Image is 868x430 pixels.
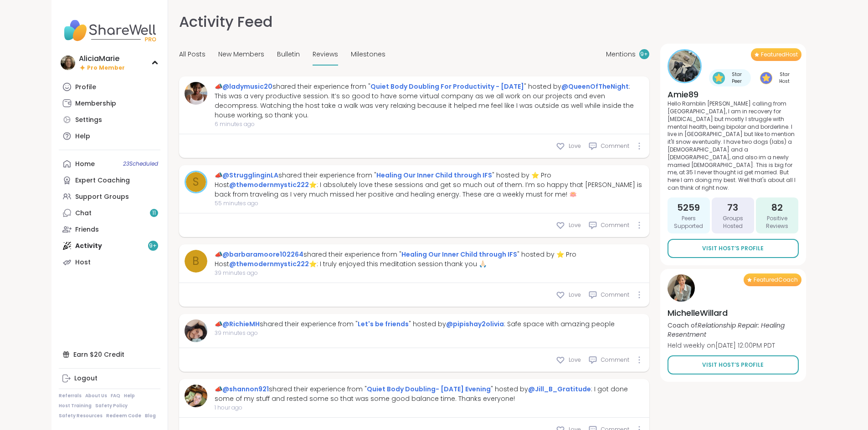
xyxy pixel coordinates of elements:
[760,215,795,230] span: Positive Reviews
[370,82,524,91] a: Quiet Body Doubling For Productivity - [DATE]
[215,82,644,120] div: 📣 shared their experience from " " hosted by : This was a very productive session. It’s so good t...
[74,374,98,383] div: Logout
[59,254,160,270] a: Host
[774,71,795,85] span: Star Host
[668,355,799,374] a: Visit Host’s Profile
[601,356,629,364] span: Comment
[59,221,160,238] a: Friends
[601,221,629,229] span: Comment
[668,341,799,350] p: Held weekly on [DATE] 12:00PM PDT
[79,54,125,64] div: AliciaMarie
[215,319,615,329] div: 📣 shared their experience from " " hosted by : Safe space with amazing people
[601,291,629,299] span: Comment
[215,404,644,412] span: 1 hour ago
[669,51,700,82] img: Amie89
[75,160,95,169] div: Home
[727,201,738,214] span: 73
[106,413,141,419] a: Redeem Code
[59,370,160,387] a: Logout
[59,156,160,172] a: Home23Scheduled
[123,160,158,167] span: 23 Scheduled
[179,50,205,59] span: All Posts
[185,82,207,105] img: ladymusic20
[59,95,160,111] a: Membership
[75,99,116,108] div: Membership
[192,253,199,269] span: b
[528,384,591,394] a: @Jill_B_Gratitude
[59,403,92,409] a: Host Training
[111,393,120,399] a: FAQ
[59,128,160,144] a: Help
[446,319,504,329] a: @pipishay2olivia
[218,50,264,59] span: New Members
[59,111,160,128] a: Settings
[185,319,207,342] a: RichieMH
[367,384,491,394] a: Quiet Body Doubling- [DATE] Evening
[569,356,581,364] span: Love
[59,15,160,46] img: ShareWell Nav Logo
[376,171,492,180] a: Healing Our Inner Child through IFS
[124,393,135,399] a: Help
[569,142,581,150] span: Love
[222,384,269,394] a: @shannon921
[75,209,92,218] div: Chat
[87,64,125,72] span: Pro Member
[75,83,96,92] div: Profile
[75,116,102,125] div: Settings
[185,250,207,273] a: b
[702,244,764,253] span: Visit Host’s Profile
[668,89,799,100] h4: Amie89
[668,307,799,319] h4: MichelleWillard
[222,319,260,329] a: @RichieMH
[727,71,747,85] span: Star Peer
[351,50,385,59] span: Milestones
[222,82,272,91] a: @ladymusic20
[222,171,278,180] a: @StrugglinginLA
[59,172,160,188] a: Expert Coaching
[59,413,103,419] a: Safety Resources
[59,79,160,95] a: Profile
[215,199,644,207] span: 55 minutes ago
[193,174,199,190] span: S
[215,171,644,199] div: 📣 shared their experience from " " hosted by ⭐ Pro Host ⭐: I absolutely love these sessions and g...
[75,225,99,234] div: Friends
[145,413,156,419] a: Blog
[85,393,107,399] a: About Us
[215,250,644,269] div: 📣 shared their experience from " " hosted by ⭐ Pro Host ⭐: I truly enjoyed this meditation sessio...
[75,176,130,185] div: Expert Coaching
[569,221,581,229] span: Love
[185,384,207,407] a: shannon921
[179,11,272,33] h1: Activity Feed
[702,361,764,369] span: Visit Host’s Profile
[677,201,700,214] span: 5259
[152,209,156,217] span: 11
[185,171,207,193] a: S
[222,250,303,259] a: @barbaramoore102264
[229,180,309,189] a: @themodernmystic222
[569,291,581,299] span: Love
[771,201,783,214] span: 82
[59,188,160,205] a: Support Groups
[606,50,636,59] span: Mentions
[668,100,799,192] p: Hello Ramblin [PERSON_NAME] calling from [GEOGRAPHIC_DATA], I am in recovery for [MEDICAL_DATA] b...
[668,321,799,339] p: Coach of
[215,329,615,337] span: 39 minutes ago
[640,51,648,58] span: 9 +
[358,319,409,329] a: Let's be friends
[215,384,644,404] div: 📣 shared their experience from " " hosted by : I got done some of my stuff and rested some so tha...
[61,56,75,70] img: AliciaMarie
[59,346,160,363] div: Earn $20 Credit
[760,72,772,84] img: Star Host
[215,269,644,277] span: 39 minutes ago
[75,132,90,141] div: Help
[713,72,725,84] img: Star Peer
[561,82,629,91] a: @QueenOfTheNight
[668,274,695,302] img: MichelleWillard
[277,50,300,59] span: Bulletin
[59,205,160,221] a: Chat11
[59,393,82,399] a: Referrals
[754,276,798,283] span: Featured Coach
[601,142,629,150] span: Comment
[75,258,91,267] div: Host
